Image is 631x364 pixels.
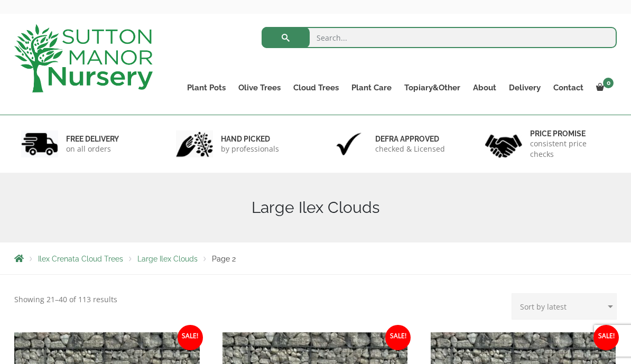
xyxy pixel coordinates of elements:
[66,144,119,154] p: on all orders
[14,198,617,217] h1: Large Ilex Clouds
[178,325,203,350] span: Sale!
[375,144,445,154] p: checked & Licensed
[547,80,590,95] a: Contact
[221,134,279,144] h6: hand picked
[593,325,619,350] span: Sale!
[262,27,617,48] input: Search...
[512,293,617,320] select: Shop order
[375,134,445,144] h6: Defra approved
[66,134,119,144] h6: FREE DELIVERY
[485,128,522,160] img: 4.jpg
[287,80,345,95] a: Cloud Trees
[212,255,236,263] span: Page 2
[503,80,547,95] a: Delivery
[385,325,411,350] span: Sale!
[14,254,617,263] nav: Breadcrumbs
[603,78,614,88] span: 0
[330,130,367,157] img: 3.jpg
[176,130,213,157] img: 2.jpg
[467,80,503,95] a: About
[21,130,58,157] img: 1.jpg
[345,80,398,95] a: Plant Care
[38,255,123,263] a: Ilex Crenata Cloud Trees
[590,80,617,95] a: 0
[14,24,153,92] img: logo
[530,138,610,160] p: consistent price checks
[14,293,117,306] p: Showing 21–40 of 113 results
[398,80,467,95] a: Topiary&Other
[221,144,279,154] p: by professionals
[137,255,198,263] a: Large Ilex Clouds
[181,80,232,95] a: Plant Pots
[232,80,287,95] a: Olive Trees
[530,129,610,138] h6: Price promise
